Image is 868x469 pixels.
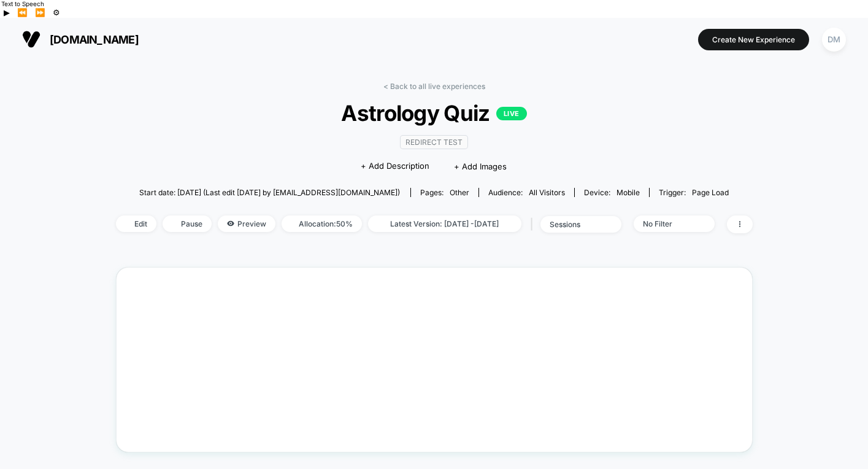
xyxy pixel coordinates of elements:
button: Previous [13,7,31,18]
span: mobile [616,188,640,197]
button: DM [818,27,850,52]
span: Device: [574,188,649,197]
button: [DOMAIN_NAME] [18,29,142,49]
span: Astrology Quiz [147,100,720,126]
span: + Add Description [361,160,429,172]
div: sessions [550,220,599,229]
button: Settings [49,7,64,18]
div: No Filter [643,219,692,228]
div: Pages: [420,188,469,197]
span: Start date: [DATE] (Last edit [DATE] by [EMAIL_ADDRESS][DOMAIN_NAME]) [139,188,400,197]
span: Redirect Test [400,135,468,149]
span: + Add Images [454,161,507,171]
p: LIVE [496,107,527,120]
span: Page Load [692,188,729,197]
span: Edit [116,215,156,232]
span: Pause [163,215,212,232]
button: Forward [31,7,49,18]
div: Audience: [488,188,565,197]
span: Allocation: 50% [282,215,362,232]
span: other [450,188,469,197]
img: Visually logo [22,30,40,48]
span: [DOMAIN_NAME] [50,33,139,46]
button: Create New Experience [698,29,809,50]
a: < Back to all live experiences [383,82,485,91]
span: All Visitors [529,188,565,197]
div: DM [822,28,846,52]
span: | [528,215,540,233]
span: Latest Version: [DATE] - [DATE] [368,215,521,232]
span: Preview [218,215,275,232]
div: Trigger: [659,188,729,197]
